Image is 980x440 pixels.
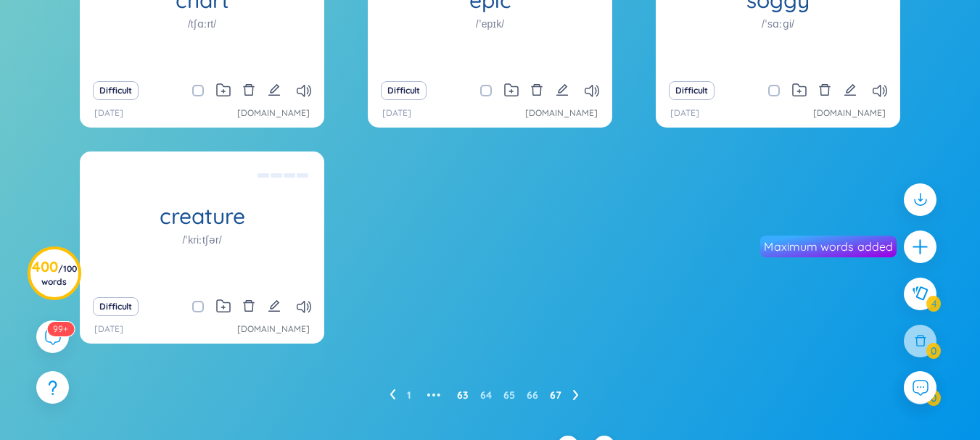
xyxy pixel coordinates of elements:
button: Difficult [381,81,427,100]
li: 1 [407,383,411,407]
li: 64 [480,383,492,407]
span: / 100 words [41,263,77,287]
a: 67 [550,384,561,406]
span: ••• [422,383,445,407]
a: 65 [503,384,515,406]
span: plus [911,238,929,256]
span: delete [530,83,543,96]
h1: /tʃɑːrt/ [188,16,216,32]
li: Next Page [573,383,579,407]
a: 64 [480,384,492,406]
li: 63 [457,383,469,407]
button: edit [268,296,281,317]
button: edit [844,80,857,101]
li: 66 [527,383,538,407]
p: [DATE] [382,107,411,120]
span: delete [818,83,831,96]
li: Previous Page [390,383,395,407]
h1: /ˈkriːtʃər/ [182,232,221,248]
a: [DOMAIN_NAME] [237,323,310,336]
p: [DATE] [94,107,123,120]
button: delete [242,80,255,101]
a: [DOMAIN_NAME] [525,107,598,120]
span: edit [268,299,281,312]
button: delete [530,80,543,101]
button: Difficult [93,297,139,316]
a: [DOMAIN_NAME] [813,107,886,120]
button: edit [268,80,281,101]
button: edit [556,80,569,101]
sup: 577 [47,322,74,336]
li: 65 [503,383,515,407]
span: edit [556,83,569,96]
p: [DATE] [94,323,123,336]
span: edit [844,83,857,96]
button: delete [818,80,831,101]
li: 67 [550,383,561,407]
span: delete [242,83,255,96]
li: Previous 5 Pages [422,383,445,407]
span: delete [242,299,255,312]
a: 1 [407,384,411,406]
button: Difficult [93,81,139,100]
h1: /ˈsɑːɡi/ [762,16,794,32]
button: Difficult [669,81,715,100]
button: delete [242,296,255,317]
a: 66 [527,384,538,406]
a: 63 [457,384,469,406]
h3: 400 [32,261,77,287]
span: edit [268,83,281,96]
a: [DOMAIN_NAME] [237,107,310,120]
p: [DATE] [670,107,699,120]
h1: /ˈepɪk/ [476,16,504,32]
h1: creature [80,204,324,229]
